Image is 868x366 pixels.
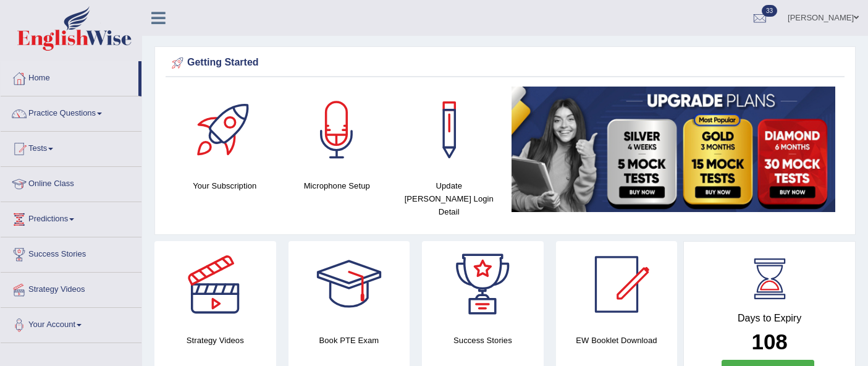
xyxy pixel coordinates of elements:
[1,308,141,339] a: Your Account
[422,334,544,347] h4: Success Stories
[1,202,141,233] a: Predictions
[154,334,276,347] h4: Strategy Videos
[175,179,275,192] h4: Your Subscription
[512,87,836,212] img: small5.jpg
[1,61,138,92] a: Home
[751,330,787,354] b: 108
[1,237,141,268] a: Success Stories
[1,167,141,198] a: Online Class
[1,96,141,127] a: Practice Questions
[399,179,499,218] h4: Update [PERSON_NAME] Login Detail
[697,313,841,324] h4: Days to Expiry
[1,273,141,304] a: Strategy Videos
[762,5,777,17] span: 33
[556,334,678,347] h4: EW Booklet Download
[287,179,387,192] h4: Microphone Setup
[169,54,841,72] div: Getting Started
[1,132,141,163] a: Tests
[289,334,410,347] h4: Book PTE Exam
